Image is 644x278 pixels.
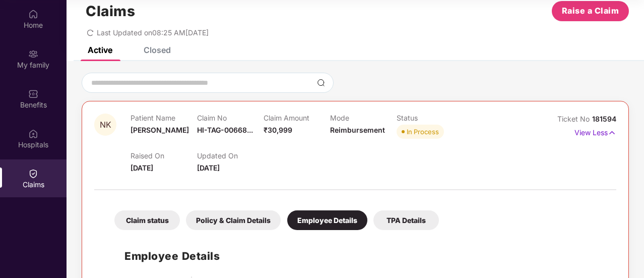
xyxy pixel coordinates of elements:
p: Mode [330,114,397,122]
div: Claim status [114,210,180,230]
span: [DATE] [131,163,153,172]
span: HI-TAG-00668... [197,126,253,134]
span: ₹30,999 [264,126,292,134]
div: TPA Details [373,210,439,230]
img: svg+xml;base64,PHN2ZyB4bWxucz0iaHR0cDovL3d3dy53My5vcmcvMjAwMC9zdmciIHdpZHRoPSIxNyIgaGVpZ2h0PSIxNy... [608,127,616,138]
img: svg+xml;base64,PHN2ZyBpZD0iSG9zcGl0YWxzIiB4bWxucz0iaHR0cDovL3d3dy53My5vcmcvMjAwMC9zdmciIHdpZHRoPS... [28,129,38,139]
div: Employee Details [287,210,367,230]
span: [PERSON_NAME] [131,126,189,134]
span: redo [87,28,94,37]
span: Raise a Claim [562,5,619,17]
span: Reimbursement [330,126,385,134]
p: Raised On [131,151,197,160]
img: svg+xml;base64,PHN2ZyBpZD0iQ2xhaW0iIHhtbG5zPSJodHRwOi8vd3d3LnczLm9yZy8yMDAwL3N2ZyIgd2lkdGg9IjIwIi... [28,169,38,179]
img: svg+xml;base64,PHN2ZyBpZD0iU2VhcmNoLTMyeDMyIiB4bWxucz0iaHR0cDovL3d3dy53My5vcmcvMjAwMC9zdmciIHdpZH... [317,79,325,87]
div: Closed [144,45,171,55]
div: Policy & Claim Details [186,210,281,230]
button: Raise a Claim [552,1,629,21]
span: Last Updated on 08:25 AM[DATE] [97,28,209,37]
p: View Less [574,125,616,138]
span: [DATE] [197,163,220,172]
div: In Process [407,127,439,137]
h1: Claims [86,3,135,20]
div: Active [88,45,112,55]
span: Ticket No [557,115,592,123]
span: 181594 [592,115,616,123]
p: Claim Amount [264,114,330,122]
h1: Employee Details [124,248,220,264]
p: Updated On [197,151,264,160]
img: svg+xml;base64,PHN2ZyB3aWR0aD0iMjAiIGhlaWdodD0iMjAiIHZpZXdCb3g9IjAgMCAyMCAyMCIgZmlsbD0ibm9uZSIgeG... [28,49,38,59]
p: Claim No [197,114,264,122]
p: Status [397,114,463,122]
span: NK [100,121,111,129]
img: svg+xml;base64,PHN2ZyBpZD0iSG9tZSIgeG1sbnM9Imh0dHA6Ly93d3cudzMub3JnLzIwMDAvc3ZnIiB3aWR0aD0iMjAiIG... [28,9,38,19]
p: Patient Name [131,114,197,122]
img: svg+xml;base64,PHN2ZyBpZD0iQmVuZWZpdHMiIHhtbG5zPSJodHRwOi8vd3d3LnczLm9yZy8yMDAwL3N2ZyIgd2lkdGg9Ij... [28,89,38,99]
